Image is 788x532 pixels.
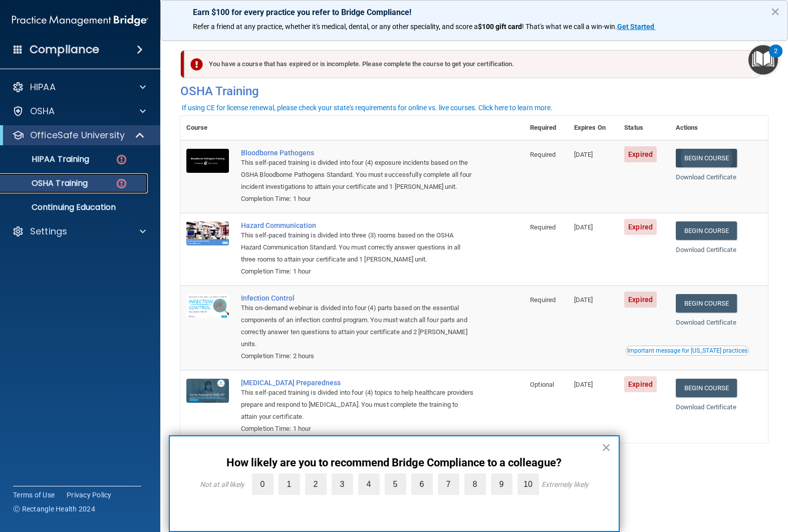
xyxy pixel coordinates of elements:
[770,4,780,20] button: Close
[241,149,474,157] div: Bloodborne Pathogens
[67,490,112,500] a: Privacy Policy
[13,490,55,500] a: Terms of Use
[193,23,478,31] span: Refer a friend at any practice, whether it's medical, dental, or any other speciality, and score a
[385,473,406,495] label: 5
[12,11,148,31] img: PMB logo
[530,296,556,304] span: Required
[627,348,747,354] div: Important message for [US_STATE] practices
[530,151,556,158] span: Required
[7,178,88,188] p: OSHA Training
[13,504,95,514] span: Ⓒ Rectangle Health 2024
[624,146,657,162] span: Expired
[241,157,474,193] div: This self-paced training is divided into four (4) exposure incidents based on the OSHA Bloodborne...
[30,81,56,93] p: HIPAA
[676,319,736,326] a: Download Certificate
[670,116,768,140] th: Actions
[241,423,474,435] div: Completion Time: 1 hour
[676,149,737,167] a: Begin Course
[7,154,89,164] p: HIPAA Training
[241,379,474,387] div: [MEDICAL_DATA] Preparedness
[438,473,459,495] label: 7
[774,51,777,64] div: 2
[115,177,128,190] img: danger-circle.6113f641.png
[491,473,512,495] label: 9
[676,246,736,253] a: Download Certificate
[241,193,474,205] div: Completion Time: 1 hour
[115,153,128,166] img: danger-circle.6113f641.png
[241,387,474,423] div: This self-paced training is divided into four (4) topics to help healthcare providers prepare and...
[676,379,737,397] a: Begin Course
[332,473,353,495] label: 3
[305,473,327,495] label: 2
[676,221,737,240] a: Begin Course
[530,381,554,388] span: Optional
[676,403,736,411] a: Download Certificate
[30,105,55,117] p: OSHA
[200,480,244,488] div: Not at all likely
[184,50,760,78] div: You have a course that has expired or is incomplete. Please complete the course to get your certi...
[241,221,474,229] div: Hazard Communication
[358,473,380,495] label: 4
[626,346,749,356] button: Read this if you are a dental practitioner in the state of CA
[193,8,755,17] p: Earn $100 for every practice you refer to Bridge Compliance!
[180,84,768,98] h4: OSHA Training
[30,225,67,237] p: Settings
[241,302,474,350] div: This on-demand webinar is divided into four (4) parts based on the essential components of an inf...
[574,151,593,158] span: [DATE]
[180,116,235,140] th: Course
[241,350,474,362] div: Completion Time: 2 hours
[464,473,486,495] label: 8
[241,229,474,265] div: This self-paced training is divided into three (3) rooms based on the OSHA Hazard Communication S...
[602,439,611,455] button: Close
[190,456,599,469] p: How likely are you to recommend Bridge Compliance to a colleague?
[676,294,737,313] a: Begin Course
[180,103,554,113] button: If using CE for license renewal, please check your state's requirements for online vs. live cours...
[574,223,593,231] span: [DATE]
[574,381,593,388] span: [DATE]
[530,223,556,231] span: Required
[241,265,474,278] div: Completion Time: 1 hour
[182,104,553,111] div: If using CE for license renewal, please check your state's requirements for online vs. live cours...
[617,23,654,31] strong: Get Started
[624,219,657,235] span: Expired
[30,129,125,141] p: OfficeSafe University
[624,376,657,392] span: Expired
[676,173,736,181] a: Download Certificate
[30,43,99,57] h4: Compliance
[190,58,203,71] img: exclamation-circle-solid-danger.72ef9ffc.png
[748,45,778,75] button: Open Resource Center, 2 new notifications
[568,116,618,140] th: Expires On
[618,116,669,140] th: Status
[241,294,474,302] div: Infection Control
[279,473,300,495] label: 1
[252,473,274,495] label: 0
[574,296,593,304] span: [DATE]
[478,23,522,31] strong: $100 gift card
[524,116,568,140] th: Required
[517,473,539,495] label: 10
[7,202,143,212] p: Continuing Education
[624,292,657,308] span: Expired
[522,23,617,31] span: ! That's what we call a win-win.
[411,473,433,495] label: 6
[542,480,589,488] div: Extremely likely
